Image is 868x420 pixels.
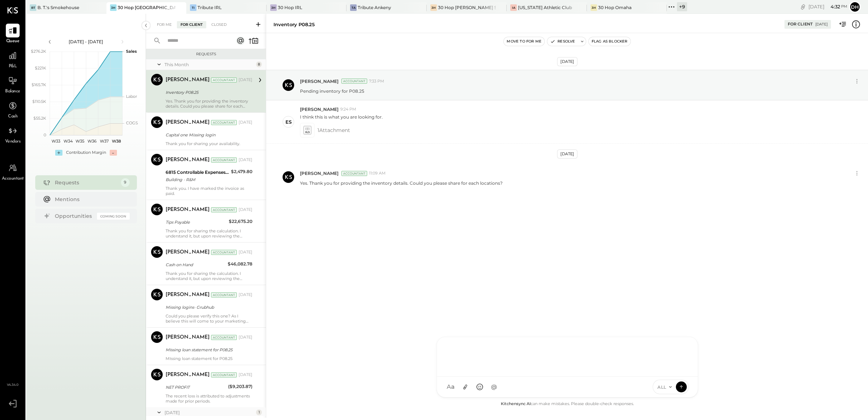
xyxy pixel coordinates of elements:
[557,57,577,66] div: [DATE]
[228,260,252,268] div: $46,082.78
[491,383,497,391] span: @
[239,77,252,83] div: [DATE]
[66,150,106,156] div: Contribution Margin
[239,120,252,125] div: [DATE]
[166,313,252,324] div: Could you please verify this one? As I believe this will come to your marketing email address.
[126,49,137,54] text: Sales
[0,99,25,120] a: Cash
[0,49,25,70] a: P&L
[76,139,84,144] text: W35
[799,3,807,11] div: copy link
[438,4,496,11] div: 30 Hop [PERSON_NAME] Summit
[126,94,137,99] text: Labor
[211,335,237,340] div: Accountant
[100,139,109,144] text: W37
[317,123,350,137] span: 1 Attachment
[208,21,230,28] div: Closed
[126,120,138,125] text: COGS
[198,4,222,11] div: Tribute IRL
[239,157,252,163] div: [DATE]
[369,79,384,84] span: 7:33 PM
[166,249,210,256] div: [PERSON_NAME]
[166,176,229,183] div: Building - R&M
[488,380,501,393] button: @
[55,150,62,156] div: +
[341,171,367,176] div: Accountant
[166,89,250,96] div: Inventory P08.25
[55,179,117,186] div: Requests
[118,4,176,11] div: 30 Hop [GEOGRAPHIC_DATA]
[211,120,237,125] div: Accountant
[300,170,338,176] span: [PERSON_NAME]
[166,119,210,126] div: [PERSON_NAME]
[110,4,117,11] div: 3H
[166,228,252,239] div: Thank you for sharing the calculation. I understand it, but upon reviewing the records per POS, I...
[0,124,25,145] a: Vendors
[270,4,277,11] div: 3H
[273,21,315,28] div: Inventory P08.25
[97,213,130,220] div: Coming Soon
[300,106,338,112] span: [PERSON_NAME]
[55,39,117,45] div: [DATE] - [DATE]
[166,156,210,164] div: [PERSON_NAME]
[190,4,196,11] div: TI
[300,78,338,84] span: [PERSON_NAME]
[166,169,229,176] div: 6815 Controllable Expenses:Repairs & Maintenance:Repair & Maintenance, Facility
[369,171,386,176] span: 11:09 AM
[166,334,210,341] div: [PERSON_NAME]
[239,249,252,255] div: [DATE]
[211,292,237,297] div: Accountant
[430,4,437,11] div: 3H
[63,139,73,144] text: W34
[166,186,252,196] div: Thank you. I have marked the invoice as paid.
[211,157,237,163] div: Accountant
[300,88,364,94] p: Pending inventory for P08.25
[211,372,237,377] div: Accountant
[300,180,503,186] p: Yes. Thank you for providing the inventory details. Could you please share for each locations?
[9,63,17,70] span: P&L
[5,139,21,145] span: Vendors
[44,132,46,137] text: 0
[30,4,36,11] div: BT
[32,82,46,87] text: $165.7K
[0,74,25,95] a: Balance
[166,393,252,404] div: The recent loss is attributed to adjustments made for prior periods.
[677,2,687,11] div: + 9
[341,79,367,84] div: Accountant
[166,346,250,353] div: MIssing loan statement for P08.25
[165,409,254,416] div: [DATE]
[808,3,847,10] div: [DATE]
[358,4,391,11] div: Tribute Ankeny
[211,77,237,83] div: Accountant
[285,119,292,125] div: ES
[510,4,517,11] div: IA
[166,261,226,268] div: Cash on Hand
[239,372,252,378] div: [DATE]
[121,178,130,187] div: 9
[239,335,252,340] div: [DATE]
[166,206,210,213] div: [PERSON_NAME]
[228,383,252,390] div: ($9,203.87)
[239,292,252,298] div: [DATE]
[0,24,25,45] a: Queue
[55,212,93,220] div: Opportunities
[166,371,210,379] div: [PERSON_NAME]
[657,384,666,390] span: ALL
[0,161,25,182] a: Accountant
[256,409,262,415] div: 1
[278,4,302,11] div: 30 Hop IRL
[589,37,630,46] button: Flag as Blocker
[557,149,577,159] div: [DATE]
[33,116,46,121] text: $55.2K
[591,4,597,11] div: 3H
[31,49,46,54] text: $276.2K
[8,113,17,120] span: Cash
[166,304,250,311] div: Missing logins- Grubhub
[166,141,252,146] div: Thank you for sharing your availability.
[166,99,252,109] div: Yes. Thank you for providing the inventory details. Could you please share for each locations?
[504,37,544,46] button: Move to for me
[150,52,262,57] div: Requests
[6,38,20,45] span: Queue
[451,383,455,391] span: a
[166,356,252,361] div: MIssing loan statement for P08.25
